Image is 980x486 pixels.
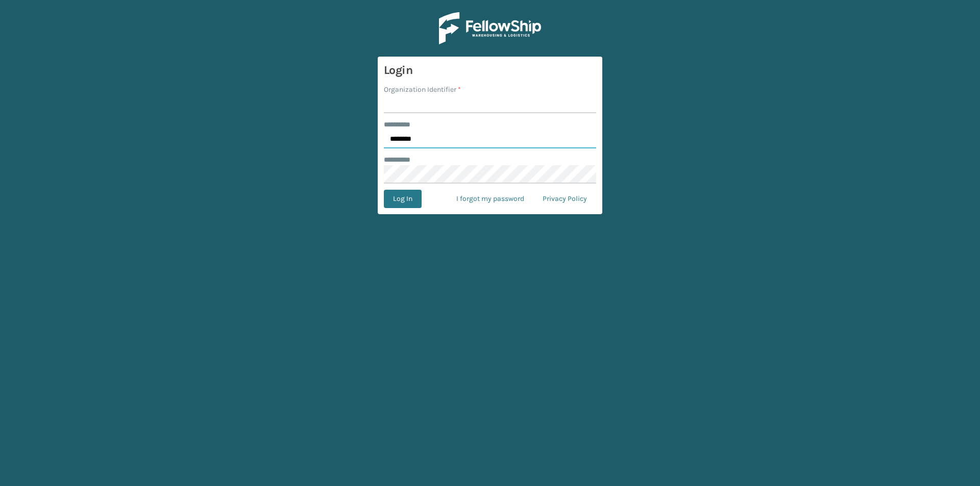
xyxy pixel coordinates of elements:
[384,190,422,208] button: Log In
[384,63,596,78] h3: Login
[447,190,533,208] a: I forgot my password
[439,12,541,44] img: Logo
[533,190,596,208] a: Privacy Policy
[384,84,461,95] label: Organization Identifier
